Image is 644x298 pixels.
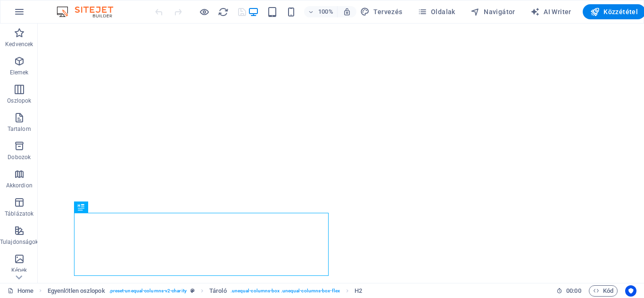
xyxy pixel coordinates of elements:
p: Táblázatok [5,210,33,217]
button: Tervezés [356,4,406,19]
span: : [573,287,574,294]
h6: 100% [318,6,333,17]
span: Közzététel [590,7,638,16]
button: Navigátor [467,4,519,19]
span: Kód [593,285,613,297]
span: . unequal-columns-box .unequal-columns-box-flex [231,285,340,297]
span: Navigátor [471,7,515,16]
button: Oldalak [414,4,459,19]
div: Tervezés (Ctrl+Alt+Y) [356,4,406,19]
i: Ez az elem egy testreszabható előre beállítás [190,288,195,293]
span: Tervezés [360,7,403,16]
a: Kattintson a kijelölés megszüntetéséhez. Dupla kattintás az oldalak megnyitásához [8,285,33,297]
button: AI Writer [527,4,575,19]
button: 100% [304,6,338,17]
span: Kattintson a kijelöléshez. Dupla kattintás az szerkesztéshez [209,285,227,297]
h6: Munkamenet idő [556,285,581,297]
p: Elemek [10,69,29,76]
span: Oldalak [418,7,455,16]
span: Kattintson a kijelöléshez. Dupla kattintás az szerkesztéshez [48,285,105,297]
p: Képek [11,266,27,274]
span: AI Writer [530,7,571,16]
span: . preset-unequal-columns-v2-charity [109,285,187,297]
p: Dobozok [8,153,31,161]
button: Kód [589,285,618,297]
span: 00 00 [566,285,581,297]
p: Kedvencek [5,40,33,48]
p: Oszlopok [7,97,31,105]
i: Weboldal újratöltése [218,7,229,17]
nav: breadcrumb [48,285,363,297]
button: Usercentrics [625,285,636,297]
button: reload [217,6,229,17]
span: Kattintson a kijelöléshez. Dupla kattintás az szerkesztéshez [355,285,362,297]
p: Tartalom [8,125,31,133]
img: Editor Logo [54,6,125,17]
p: Akkordion [6,182,33,189]
i: Átméretezés esetén automatikusan beállítja a nagyítási szintet a választott eszköznek megfelelően. [343,8,351,16]
button: Kattintson ide az előnézeti módból való kilépéshez és a szerkesztés folytatásához [198,6,210,17]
